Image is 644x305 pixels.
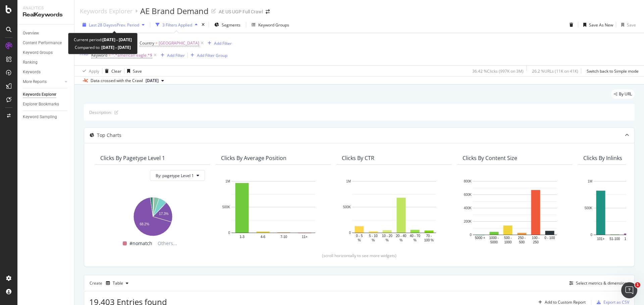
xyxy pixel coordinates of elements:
[624,237,633,240] text: 16-50
[369,234,378,237] text: 5 - 10
[23,101,69,108] a: Explorer Bookmarks
[140,222,149,226] text: 68.2%
[221,178,326,243] svg: A chart.
[545,300,586,304] div: Add to Custom Report
[89,22,113,28] span: Last 28 Days
[156,173,194,178] span: By: pagetype Level 1
[23,78,63,85] a: More Reports
[225,179,230,183] text: 1M
[23,113,57,121] div: Keyword Sampling
[567,279,629,287] button: Select metrics & dimensions
[159,212,168,216] text: 17.3%
[635,282,640,288] span: 1
[80,19,147,30] button: Last 28 DaysvsPrev. Period
[200,21,206,28] div: times
[399,238,402,242] text: %
[133,68,142,74] div: Save
[490,240,498,244] text: 5000
[23,30,39,37] div: Overview
[23,11,69,19] div: RealKeywords
[23,5,69,11] div: Analytics
[258,22,289,28] div: Keyword Groups
[150,170,205,181] button: By: pagetype Level 1
[23,30,69,37] a: Overview
[280,235,287,238] text: 7-10
[356,234,363,237] text: 0 - 5
[611,89,635,99] div: legacy label
[619,19,636,30] button: Save
[342,178,446,243] svg: A chart.
[222,22,240,28] span: Segments
[90,278,131,289] div: Create
[80,66,99,76] button: Apply
[91,78,143,84] div: Data crossed with the Crawl
[89,109,112,115] div: Description:
[519,240,525,244] text: 500
[75,44,131,51] div: Compared to:
[140,5,209,17] div: AE Brand Demand
[589,22,613,28] div: Save As New
[100,194,205,237] svg: A chart.
[23,91,56,98] div: Keywords Explorer
[532,68,578,74] div: 26.2 % URLs ( 11K on 41K )
[544,236,555,240] text: 0 - 100
[464,179,472,183] text: 800K
[112,51,152,60] span: ^.*american eagle.*$
[504,240,512,244] text: 1000
[342,155,374,161] div: Clicks By CTR
[266,9,270,14] div: arrow-right-arrow-left
[470,233,472,237] text: 0
[532,236,540,240] text: 100 -
[100,155,165,161] div: Clicks By pagetype Level 1
[197,53,227,58] div: Add Filter Group
[396,234,407,237] text: 20 - 40
[343,205,351,209] text: 500K
[23,69,69,76] a: Keywords
[102,37,132,43] b: [DATE] - [DATE]
[597,237,605,240] text: 101+
[153,19,200,30] button: 3 Filters Applied
[23,69,41,76] div: Keywords
[372,238,375,242] text: %
[584,66,639,76] button: Switch back to Simple mode
[74,36,132,44] div: Current period:
[80,7,132,15] div: Keywords Explorer
[587,68,639,74] div: Switch back to Simple mode
[302,235,308,238] text: 11+
[464,220,472,223] text: 200K
[228,231,230,235] text: 0
[382,234,393,237] text: 10 - 20
[489,236,499,240] text: 1000 -
[23,40,62,47] div: Content Performance
[113,281,123,285] div: Table
[23,113,69,121] a: Keyword Sampling
[518,236,526,240] text: 250 -
[576,280,629,286] div: Select metrics & dimensions
[23,59,38,66] div: Ranking
[426,234,432,237] text: 70 -
[23,49,69,56] a: Keyword Groups
[100,45,131,50] b: [DATE] - [DATE]
[239,235,245,238] text: 1-3
[158,51,185,59] button: Add Filter
[533,240,539,244] text: 250
[585,206,593,210] text: 500K
[92,253,626,258] div: (scroll horizontally to see more widgets)
[23,78,47,85] div: More Reports
[146,78,159,84] span: 2025 Sep. 26th
[590,233,592,237] text: 0
[219,8,263,15] div: AE US UGP Full Crawl
[143,77,167,85] button: [DATE]
[463,155,517,161] div: Clicks By Content Size
[346,179,351,183] text: 1M
[212,19,243,30] button: Segments
[155,40,158,46] span: =
[222,205,230,209] text: 500K
[583,155,622,161] div: Clicks By Inlinks
[349,231,351,235] text: 0
[111,68,121,74] div: Clear
[463,178,567,245] svg: A chart.
[475,236,485,240] text: 5000 +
